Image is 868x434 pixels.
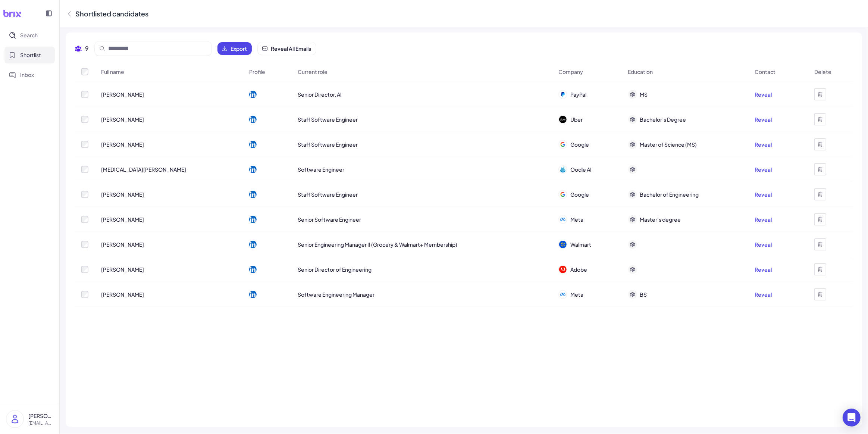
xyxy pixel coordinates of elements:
[298,141,358,148] span: Staff Software Engineer
[570,291,583,298] span: Meta
[570,191,589,198] span: Google
[101,166,186,173] span: [MEDICAL_DATA][PERSON_NAME]
[101,241,144,248] span: [PERSON_NAME]
[4,47,55,63] button: Shortlist
[298,241,457,248] span: Senior Engineering Manager II (Grocery & Walmart+ Membership)
[4,66,55,83] button: Inbox
[755,68,775,75] span: Contact
[640,191,699,198] span: Bachelor of Engineering
[559,166,567,173] img: 公司logo
[298,116,358,123] span: Staff Software Engineer
[559,91,567,98] img: 公司logo
[640,216,681,223] span: Master's degree
[101,216,144,223] span: [PERSON_NAME]
[28,420,53,427] p: [EMAIL_ADDRESS][DOMAIN_NAME]
[559,141,567,148] img: 公司logo
[298,166,344,173] span: Software Engineer
[298,91,342,98] span: Senior Director, AI
[570,216,583,223] span: Meta
[570,241,591,248] span: Walmart
[570,166,592,173] span: Oodle AI
[755,241,772,248] button: Reveal
[298,216,361,223] span: Senior Software Engineer
[249,68,265,75] span: Profile
[231,45,247,52] span: Export
[85,44,89,53] span: 9
[755,216,772,223] button: Reveal
[28,412,53,420] p: [PERSON_NAME]
[298,68,328,75] span: Current role
[101,291,144,298] span: [PERSON_NAME]
[298,266,372,273] span: Senior Director of Engineering
[298,191,358,198] span: Staff Software Engineer
[755,291,772,298] button: Reveal
[101,141,144,148] span: [PERSON_NAME]
[101,91,144,98] span: [PERSON_NAME]
[75,9,148,19] div: Shortlisted candidates
[640,141,697,148] span: Master of Science (MS)
[20,31,38,39] span: Search
[559,116,567,123] img: 公司logo
[570,266,587,273] span: Adobe
[217,42,252,55] button: Export
[628,68,653,75] span: Education
[755,266,772,273] button: Reveal
[755,91,772,98] button: Reveal
[101,68,124,75] span: Full name
[640,91,648,98] span: MS
[570,141,589,148] span: Google
[101,191,144,198] span: [PERSON_NAME]
[559,266,567,273] img: 公司logo
[20,51,41,59] span: Shortlist
[4,27,55,44] button: Search
[559,291,567,298] img: 公司logo
[755,191,772,198] button: Reveal
[640,291,647,298] span: BS
[814,68,831,75] span: Delete
[559,191,567,198] img: 公司logo
[271,45,311,52] span: Reveal All Emails
[570,91,586,98] span: PayPal
[558,68,583,75] span: Company
[258,42,316,55] button: Reveal All Emails
[101,116,144,123] span: [PERSON_NAME]
[101,266,144,273] span: [PERSON_NAME]
[559,241,567,248] img: 公司logo
[570,116,583,123] span: Uber
[755,141,772,148] button: Reveal
[20,71,34,79] span: Inbox
[640,116,686,123] span: Bachelor’s Degree
[755,166,772,173] button: Reveal
[298,291,375,298] span: Software Engineering Manager
[843,409,861,427] div: Open Intercom Messenger
[559,216,567,223] img: 公司logo
[755,116,772,123] button: Reveal
[6,410,23,428] img: user_logo.png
